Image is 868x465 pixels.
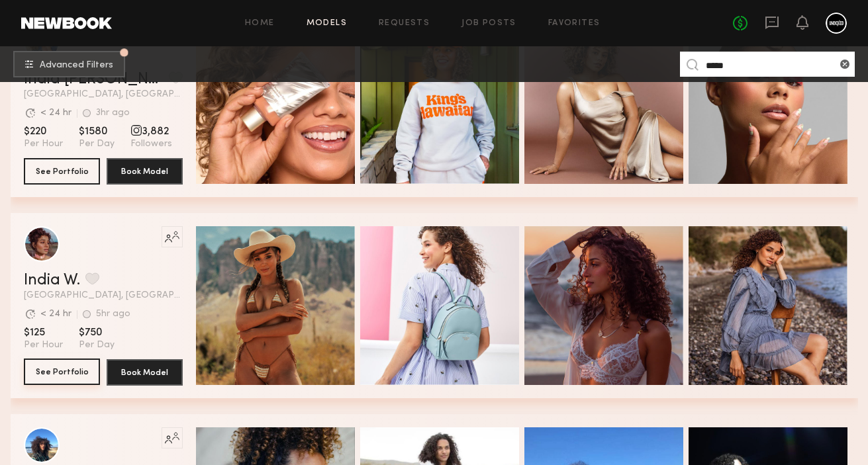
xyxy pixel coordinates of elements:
[130,138,172,150] span: Followers
[24,158,100,185] button: See Portfolio
[24,291,183,300] span: [GEOGRAPHIC_DATA], [GEOGRAPHIC_DATA]
[130,125,172,138] span: 3,882
[79,125,115,138] span: $1580
[24,90,183,99] span: [GEOGRAPHIC_DATA], [GEOGRAPHIC_DATA]
[107,359,183,386] button: Book Model
[24,326,63,339] span: $125
[24,138,63,150] span: Per Hour
[307,19,347,28] a: Models
[245,19,275,28] a: Home
[96,310,130,319] div: 5hr ago
[96,108,130,118] div: 3hr ago
[79,138,115,150] span: Per Day
[24,125,63,138] span: $220
[548,19,601,28] a: Favorites
[24,273,80,288] a: India W.
[79,339,115,351] span: Per Day
[107,158,183,185] button: Book Model
[13,51,125,77] button: Advanced Filters
[24,359,100,385] button: See Portfolio
[40,108,72,118] div: < 24 hr
[461,19,516,28] a: Job Posts
[40,310,72,319] div: < 24 hr
[379,19,430,28] a: Requests
[24,359,100,386] a: See Portfolio
[79,326,115,339] span: $750
[24,339,63,351] span: Per Hour
[40,61,113,70] span: Advanced Filters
